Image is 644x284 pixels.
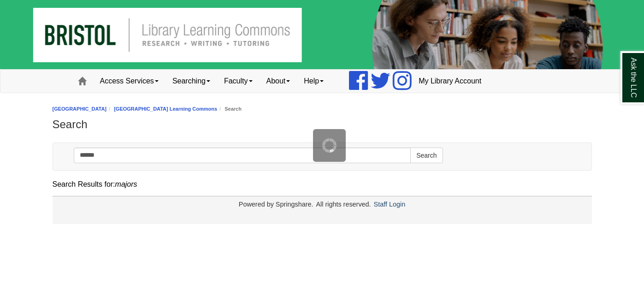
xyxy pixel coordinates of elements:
nav: breadcrumb [53,105,592,113]
div: Powered by Springshare. [237,201,315,208]
div: Search Results for: [53,178,592,191]
li: Search [217,105,242,113]
a: Help [297,70,331,93]
a: Staff Login [374,201,406,208]
a: Faculty [217,70,260,93]
img: Working... [322,138,337,153]
em: majors [115,180,137,188]
a: About [260,70,297,93]
a: My Library Account [412,70,488,93]
a: Searching [165,70,217,93]
div: All rights reserved. [314,201,372,208]
button: Search [410,148,443,163]
a: [GEOGRAPHIC_DATA] Learning Commons [114,106,217,112]
a: [GEOGRAPHIC_DATA] [53,106,107,112]
a: Access Services [93,70,165,93]
h1: Search [53,118,592,131]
